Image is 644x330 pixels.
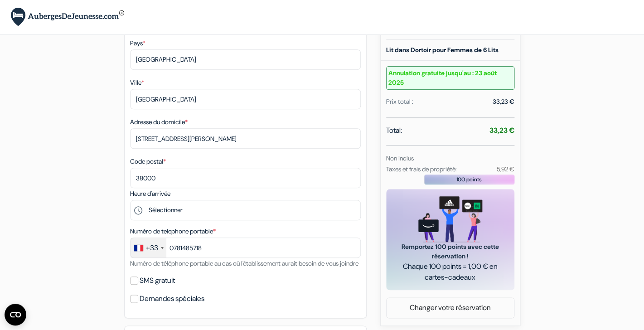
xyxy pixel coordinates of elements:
small: Annulation gratuite jusqu'au : 23 août 2025 [386,66,514,90]
span: 100 points [456,175,482,184]
label: Heure d'arrivée [130,189,170,199]
label: Adresse du domicile [130,117,188,127]
label: Code postal [130,157,166,166]
div: +33 [146,243,158,253]
label: Numéro de telephone portable [130,227,216,236]
small: Non inclus [386,154,414,162]
button: Open CMP widget [5,304,26,325]
div: France: +33 [131,238,166,257]
label: Ville [130,78,144,87]
strong: 33,23 € [489,126,514,135]
label: Pays [130,39,145,48]
span: Total: [386,125,402,136]
small: Taxes et frais de propriété: [386,165,457,173]
span: Remportez 100 points avec cette réservation ! [397,242,504,261]
span: Chaque 100 points = 1,00 € en cartes-cadeaux [397,261,504,283]
input: 6 12 34 56 78 [130,238,361,258]
label: Demandes spéciales [140,292,204,305]
small: 5,92 € [496,165,514,173]
label: SMS gratuit [140,274,175,287]
img: AubergesDeJeunesse.com [11,8,124,26]
small: Numéro de téléphone portable au cas où l'établissement aurait besoin de vous joindre [130,259,358,267]
b: Lit dans Dortoir pour Femmes de 6 Lits [386,46,499,54]
div: 33,23 € [493,97,514,107]
div: Prix total : [386,97,413,107]
a: Changer votre réservation [387,299,514,316]
img: gift_card_hero_new.png [418,196,482,242]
